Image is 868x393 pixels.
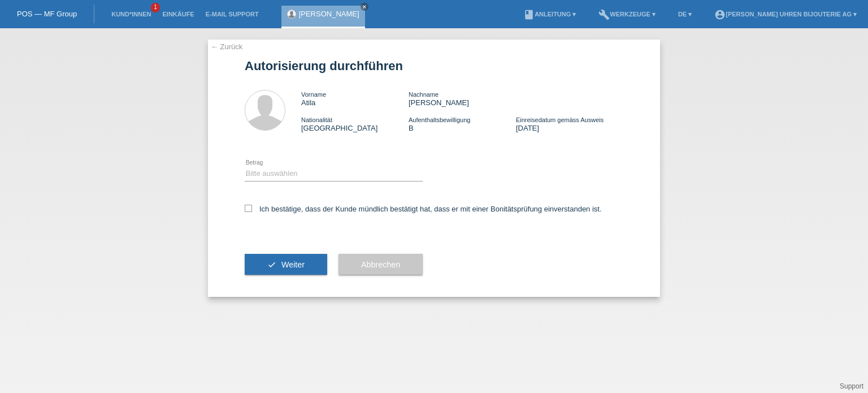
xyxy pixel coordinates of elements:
span: Abbrechen [361,260,400,269]
a: ← Zurück [211,42,242,51]
span: Vorname [301,91,326,98]
div: B [409,115,516,132]
a: buildWerkzeuge ▾ [593,11,661,18]
span: 1 [151,3,160,12]
span: Einreisedatum gemäss Ausweis [516,116,604,123]
a: E-Mail Support [200,11,264,18]
a: POS — MF Group [17,10,77,18]
span: Weiter [281,260,305,269]
div: [PERSON_NAME] [409,90,516,107]
i: check [267,260,276,269]
a: [PERSON_NAME] [299,10,359,18]
span: Nachname [409,91,439,98]
label: Ich bestätige, dass der Kunde mündlich bestätigt hat, dass er mit einer Bonitätsprüfung einversta... [245,205,602,213]
div: Atila [301,90,409,107]
span: Aufenthaltsbewilligung [409,116,470,123]
a: close [361,3,368,11]
a: bookAnleitung ▾ [518,11,581,18]
a: Einkäufe [157,11,199,18]
a: Support [840,382,863,390]
i: book [523,9,535,20]
div: [DATE] [516,115,623,132]
i: build [598,9,610,20]
a: DE ▾ [672,11,697,18]
div: [GEOGRAPHIC_DATA] [301,115,409,132]
button: Abbrechen [338,254,423,275]
i: account_circle [714,9,726,20]
span: Nationalität [301,116,332,123]
button: check Weiter [245,254,327,275]
a: Kund*innen [106,11,157,18]
h1: Autorisierung durchführen [245,59,623,73]
a: account_circle[PERSON_NAME] Uhren Bijouterie AG ▾ [709,11,862,18]
i: close [362,4,367,10]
